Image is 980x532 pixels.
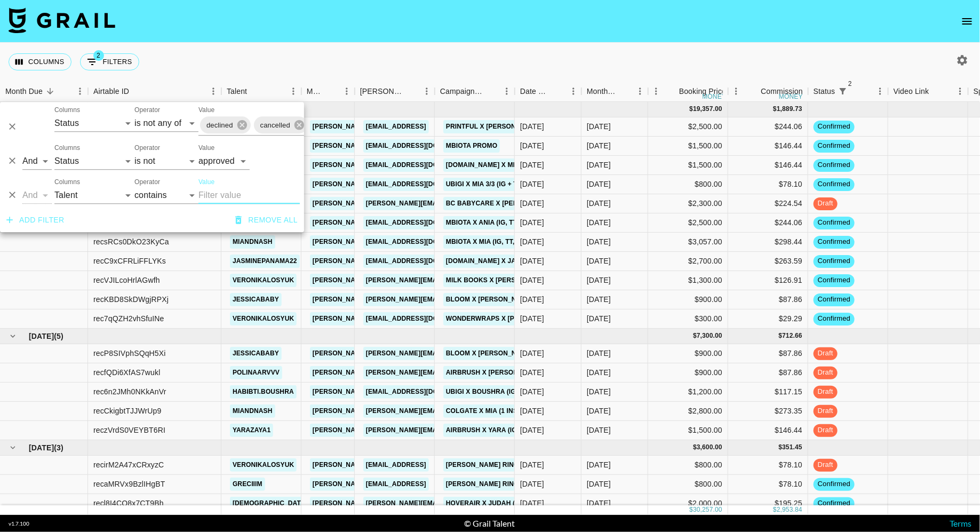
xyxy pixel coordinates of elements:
[587,498,611,509] div: Jun '25
[5,81,43,102] div: Month Due
[363,293,537,306] a: [PERSON_NAME][EMAIL_ADDRESS][DOMAIN_NAME]
[93,459,164,470] div: recirM2A47xCRxyzC
[648,344,728,363] div: $900.00
[728,156,808,175] div: $146.44
[782,331,802,340] div: 712.66
[520,121,544,132] div: 18/08/2025
[247,84,262,99] button: Sort
[310,255,484,268] a: [PERSON_NAME][EMAIL_ADDRESS][DOMAIN_NAME]
[648,175,728,194] div: $800.00
[88,81,221,102] div: Airtable ID
[230,347,282,360] a: jessicababy
[520,406,544,416] div: 11/08/2025
[520,236,544,247] div: 18/08/2025
[779,443,783,452] div: $
[728,290,808,309] div: $87.86
[773,505,777,514] div: $
[363,274,592,287] a: [PERSON_NAME][EMAIL_ADDRESS][PERSON_NAME][DOMAIN_NAME]
[520,81,551,102] div: Date Created
[728,137,808,156] div: $146.44
[363,366,592,379] a: [PERSON_NAME][EMAIL_ADDRESS][PERSON_NAME][DOMAIN_NAME]
[363,458,429,472] a: [EMAIL_ADDRESS]
[363,424,592,437] a: [PERSON_NAME][EMAIL_ADDRESS][PERSON_NAME][DOMAIN_NAME]
[310,385,484,399] a: [PERSON_NAME][EMAIL_ADDRESS][DOMAIN_NAME]
[587,386,611,397] div: Aug '25
[200,119,240,131] span: declined
[484,84,499,99] button: Sort
[728,344,808,363] div: $87.86
[93,50,104,61] span: 2
[254,116,308,133] div: cancelled
[4,119,20,135] button: Delete
[664,84,679,99] button: Sort
[814,160,855,170] span: confirmed
[499,83,515,99] button: Menu
[587,256,611,266] div: Sep '25
[773,105,777,114] div: $
[54,144,80,153] label: Columns
[230,235,275,249] a: miandnash
[93,498,164,509] div: recl8I4CQ8x7CT9Bh
[310,274,484,287] a: [PERSON_NAME][EMAIL_ADDRESS][DOMAIN_NAME]
[520,498,544,509] div: 10/07/2025
[617,84,632,99] button: Sort
[443,255,539,268] a: [DOMAIN_NAME] x Jasmine
[587,121,611,132] div: Sep '25
[587,367,611,378] div: Aug '25
[814,348,838,359] span: draft
[814,295,855,305] span: confirmed
[443,178,563,191] a: Ubigi x Mia 3/3 (IG + TT, 3 Stories)
[814,179,855,189] span: confirmed
[814,237,855,247] span: confirmed
[230,293,282,306] a: jessicababy
[587,179,611,189] div: Sep '25
[520,179,544,189] div: 11/08/2025
[814,198,838,209] span: draft
[520,348,544,359] div: 18/08/2025
[43,84,58,99] button: Sort
[9,7,115,33] img: Grail Talent
[779,93,803,100] div: money
[587,479,611,489] div: Jun '25
[363,216,483,229] a: [EMAIL_ADDRESS][DOMAIN_NAME]
[648,194,728,213] div: $2,300.00
[2,210,69,230] button: Add filter
[310,120,484,133] a: [PERSON_NAME][EMAIL_ADDRESS][DOMAIN_NAME]
[363,255,483,268] a: [EMAIL_ADDRESS][DOMAIN_NAME]
[929,84,944,99] button: Sort
[693,443,697,452] div: $
[200,116,251,133] div: declined
[355,81,435,102] div: Booker
[443,366,546,379] a: AirBrush x [PERSON_NAME]
[9,520,29,527] div: v 1.7.100
[814,141,855,151] span: confirmed
[777,505,802,514] div: 2,953.84
[587,198,611,209] div: Sep '25
[93,256,166,266] div: recC9xCFRLiFFLYKs
[814,275,855,285] span: confirmed
[29,442,54,453] span: [DATE]
[728,363,808,383] div: $87.86
[54,178,80,187] label: Columns
[693,505,722,514] div: 30,257.00
[93,275,160,285] div: recVJILcoHrlAGwfh
[230,404,275,418] a: miandnash
[520,256,544,266] div: 18/08/2025
[363,497,537,510] a: [PERSON_NAME][EMAIL_ADDRESS][DOMAIN_NAME]
[728,421,808,440] div: $146.44
[520,275,544,285] div: 11/07/2025
[230,497,310,510] a: [DEMOGRAPHIC_DATA]
[814,479,855,489] span: confirmed
[648,213,728,233] div: $2,500.00
[520,198,544,209] div: 11/08/2025
[54,106,80,115] label: Columns
[93,479,165,489] div: recaMRVx9BzlIHgBT
[693,105,722,114] div: 19,357.00
[363,385,483,399] a: [EMAIL_ADDRESS][DOMAIN_NAME]
[198,144,214,153] label: Value
[648,233,728,252] div: $3,057.00
[845,78,856,89] span: 2
[520,294,544,305] div: 18/08/2025
[310,158,484,172] a: [PERSON_NAME][EMAIL_ADDRESS][DOMAIN_NAME]
[440,81,484,102] div: Campaign (Type)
